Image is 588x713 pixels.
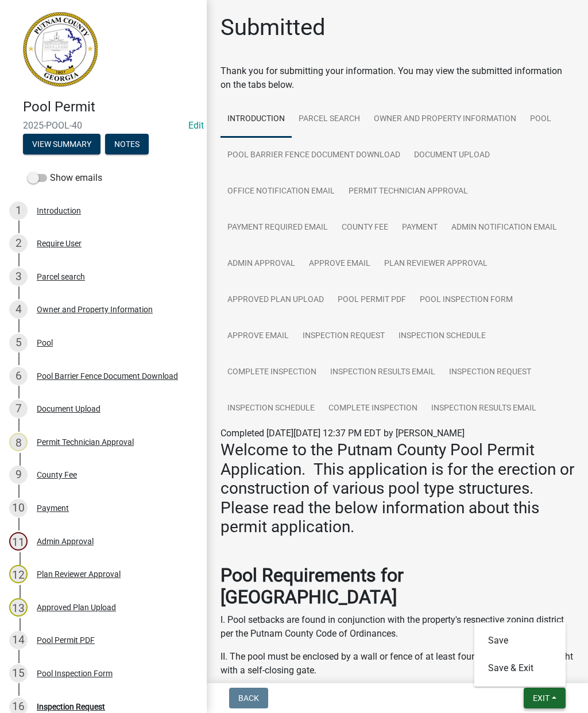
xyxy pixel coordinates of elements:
[474,622,566,687] div: Exit
[220,428,465,439] span: Completed [DATE][DATE] 12:37 PM EDT by [PERSON_NAME]
[9,532,28,551] div: 11
[229,688,268,708] button: Back
[9,334,28,352] div: 5
[220,613,574,641] p: I. Pool setbacks are found in conjunction with the property's respective zoning district per the ...
[37,339,53,347] div: Pool
[296,318,392,355] a: Inspection Request
[424,390,543,427] a: Inspection Results Email
[9,234,28,253] div: 2
[37,207,81,215] div: Introduction
[37,273,85,281] div: Parcel search
[37,438,134,446] div: Permit Technician Approval
[220,650,574,677] p: II. The pool must be enclosed by a wall or fence of at least four [DOMAIN_NAME] height with a sel...
[37,703,105,711] div: Inspection Request
[188,120,204,131] wm-modal-confirm: Edit Application Number
[9,631,28,649] div: 14
[342,173,475,210] a: Permit Technician Approval
[474,654,566,682] button: Save & Exit
[9,201,28,220] div: 1
[23,134,100,154] button: View Summary
[444,210,564,246] a: Admin Notification Email
[292,101,367,138] a: Parcel search
[533,693,550,703] span: Exit
[377,246,494,282] a: Plan Reviewer Approval
[220,318,296,355] a: Approve Email
[37,537,94,545] div: Admin Approval
[37,603,116,611] div: Approved Plan Upload
[37,636,95,644] div: Pool Permit PDF
[220,64,574,92] div: Thank you for submitting your information. You may view the submitted information on the tabs below.
[220,101,292,138] a: Introduction
[9,598,28,617] div: 13
[220,137,407,174] a: Pool Barrier Fence Document Download
[238,693,259,703] span: Back
[395,210,444,246] a: Payment
[220,564,404,608] strong: Pool Requirements for [GEOGRAPHIC_DATA]
[37,305,153,313] div: Owner and Property Information
[37,372,178,380] div: Pool Barrier Fence Document Download
[474,627,566,654] button: Save
[323,354,442,391] a: Inspection Results Email
[220,440,574,537] h3: Welcome to the Putnam County Pool Permit Application. This application is for the erection or con...
[37,405,100,413] div: Document Upload
[9,565,28,583] div: 12
[331,282,413,319] a: Pool Permit PDF
[9,300,28,319] div: 4
[28,171,102,185] label: Show emails
[220,173,342,210] a: Office Notification Email
[220,282,331,319] a: Approved Plan Upload
[9,367,28,385] div: 6
[37,504,69,512] div: Payment
[9,400,28,418] div: 7
[188,120,204,131] a: Edit
[23,99,198,115] h4: Pool Permit
[9,664,28,683] div: 15
[37,239,82,247] div: Require User
[442,354,538,391] a: Inspection Request
[392,318,493,355] a: Inspection Schedule
[9,433,28,451] div: 8
[220,210,335,246] a: Payment Required Email
[23,140,100,149] wm-modal-confirm: Summary
[220,390,322,427] a: Inspection Schedule
[23,12,98,87] img: Putnam County, Georgia
[407,137,497,174] a: Document Upload
[9,268,28,286] div: 3
[9,466,28,484] div: 9
[37,570,121,578] div: Plan Reviewer Approval
[413,282,520,319] a: Pool Inspection Form
[105,134,149,154] button: Notes
[220,246,302,282] a: Admin Approval
[37,669,113,677] div: Pool Inspection Form
[322,390,424,427] a: Complete Inspection
[302,246,377,282] a: Approve Email
[367,101,523,138] a: Owner and Property Information
[23,120,184,131] span: 2025-POOL-40
[220,354,323,391] a: Complete Inspection
[9,499,28,517] div: 10
[220,14,326,41] h1: Submitted
[37,471,77,479] div: County Fee
[524,688,566,708] button: Exit
[523,101,558,138] a: Pool
[105,140,149,149] wm-modal-confirm: Notes
[335,210,395,246] a: County Fee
